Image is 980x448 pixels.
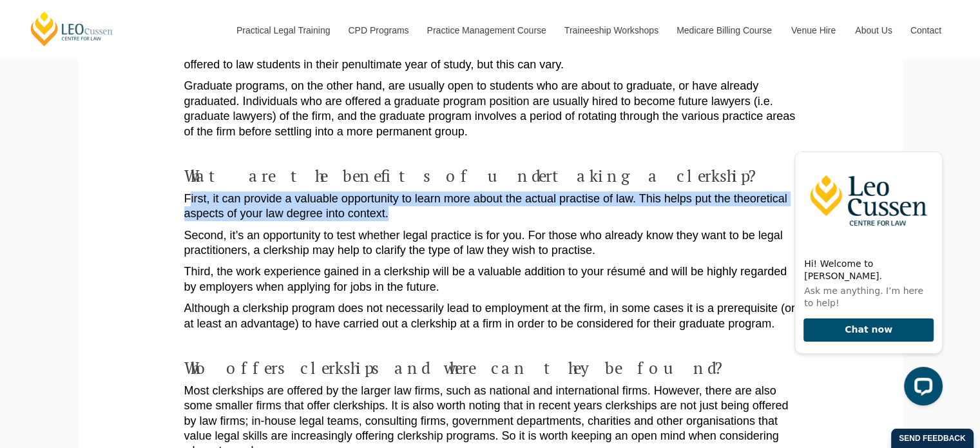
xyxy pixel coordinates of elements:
[784,141,948,416] iframe: LiveChat chat widget
[845,3,901,58] a: About Us
[184,301,796,331] p: Although a clerkship program does not necessarily lead to employment at the firm, in some cases i...
[184,167,796,185] h4: What are the benefits of undertaking a clerkship?
[338,3,417,58] a: CPD Programs
[184,359,796,377] h4: Who offers clerkships and where can they be found?
[555,3,667,58] a: Traineeship Workshops
[418,3,555,58] a: Practice Management Course
[782,3,845,58] a: Venue Hire
[184,191,796,222] p: First, it can provide a valuable opportunity to learn more about the actual practise of law. This...
[184,79,796,139] p: Graduate programs, on the other hand, are usually open to students who are about to graduate, or ...
[667,3,782,58] a: Medicare Billing Course
[901,3,951,58] a: Contact
[184,228,796,258] p: Second, it’s an opportunity to test whether legal practice is for you. For those who already know...
[184,264,796,295] p: Third, the work experience gained in a clerkship will be a valuable addition to your résumé and w...
[29,10,115,47] a: [PERSON_NAME] Centre for Law
[227,3,339,58] a: Practical Legal Training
